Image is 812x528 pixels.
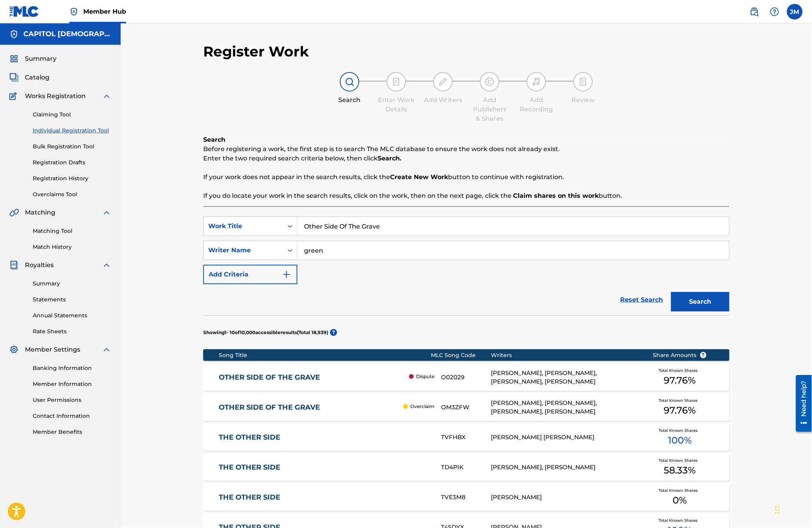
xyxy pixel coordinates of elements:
div: TD4PIK [441,463,491,472]
a: Statements [33,296,111,304]
div: TVE3M8 [441,493,491,502]
a: THE OTHER SIDE [219,493,431,502]
img: Works Registration [9,92,19,101]
span: Royalties [25,260,54,270]
p: If your work does not appear in the search results, click the button to continue with registration. [203,172,729,182]
a: THE OTHER SIDE [219,433,431,442]
img: Member Settings [9,345,19,354]
p: Before registering a work, the first step is to search The MLC database to ensure the work does n... [203,144,729,154]
a: Registration Drafts [33,158,111,167]
div: User Menu [787,4,803,19]
div: Add Recording [517,95,556,114]
a: Matching Tool [33,227,111,235]
a: Rate Sheets [33,327,111,336]
div: Add Writers [424,95,462,105]
a: Summary [33,280,111,288]
div: Drag [775,498,780,522]
img: step indicator icon for Add Recording [532,77,541,86]
b: Search [203,136,225,143]
img: help [770,7,779,16]
img: Summary [9,54,19,63]
span: 97.76 % [664,403,696,417]
span: ? [700,352,707,358]
a: Registration History [33,174,111,183]
div: Writer Name [208,246,278,255]
div: Enter Work Details [377,95,416,114]
strong: Create New Work [390,173,448,181]
a: Annual Statements [33,312,111,320]
div: OM3ZFW [441,403,491,412]
a: OTHER SIDE OF THE GRAVE [219,373,406,382]
iframe: Resource Center [790,372,812,435]
button: Search [671,292,729,312]
span: 97.76 % [664,373,696,387]
div: TVFHBX [441,433,491,442]
span: 58.33 % [664,463,696,477]
h5: CAPITOL CHRISTIAN MUSIC GROUP [23,30,111,39]
div: O02029 [441,373,491,382]
img: expand [102,260,111,270]
img: Top Rightsholder [69,7,79,16]
span: Member Hub [83,7,126,16]
button: Add Criteria [203,265,297,284]
div: Add Publishers & Shares [470,95,509,123]
strong: Search. [378,155,401,162]
p: Showing 1 - 10 of 10,000 accessible results (Total 18,939 ) [203,329,328,336]
span: Total Known Shares [659,398,701,403]
div: Search [330,95,369,105]
div: [PERSON_NAME], [PERSON_NAME], [PERSON_NAME], [PERSON_NAME] [491,369,641,386]
p: Enter the two required search criteria below, then click [203,154,729,163]
form: Search Form [203,216,729,315]
h2: Register Work [203,43,309,60]
a: CatalogCatalog [9,73,49,82]
span: 0 % [673,493,687,507]
a: Bulk Registration Tool [33,143,111,151]
div: Work Title [208,222,278,231]
a: SummarySummary [9,54,56,63]
span: Matching [25,208,55,217]
a: Banking Information [33,364,111,372]
a: Reset Search [617,291,667,308]
a: Contact Information [33,412,111,420]
a: Member Information [33,380,111,388]
span: Member Settings [25,345,80,354]
a: Member Benefits [33,428,111,436]
div: [PERSON_NAME], [PERSON_NAME], [PERSON_NAME], [PERSON_NAME] [491,399,641,416]
iframe: Chat Widget [773,491,812,528]
span: 100 % [668,433,692,447]
a: User Permissions [33,396,111,404]
img: step indicator icon for Review [578,77,588,86]
img: step indicator icon for Add Writers [438,77,448,86]
div: MLC Song Code [431,351,491,359]
strong: Claim shares on this work [513,192,599,199]
p: Dispute [416,373,434,380]
span: Total Known Shares [659,428,701,433]
span: Catalog [25,73,49,82]
img: 9d2ae6d4665cec9f34b9.svg [282,270,291,279]
a: THE OTHER SIDE [219,463,431,472]
img: step indicator icon for Search [345,77,354,86]
img: MLC Logo [9,6,39,17]
img: Matching [9,208,19,217]
div: [PERSON_NAME] [491,493,641,502]
img: search [750,7,759,16]
a: Overclaims Tool [33,190,111,199]
div: Review [564,95,603,105]
div: [PERSON_NAME], [PERSON_NAME] [491,463,641,472]
img: expand [102,208,111,217]
a: OTHER SIDE OF THE GRAVE [219,403,400,412]
span: Summary [25,54,56,63]
img: Catalog [9,73,19,82]
img: Accounts [9,30,19,39]
img: expand [102,92,111,101]
a: Individual Registration Tool [33,127,111,135]
span: ? [330,329,337,336]
span: Share Amounts [653,351,707,359]
span: Total Known Shares [659,517,701,523]
div: Help [767,4,782,19]
p: If you do locate your work in the search results, click on the work, then on the next page, click... [203,191,729,201]
div: Song Title [219,351,431,359]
